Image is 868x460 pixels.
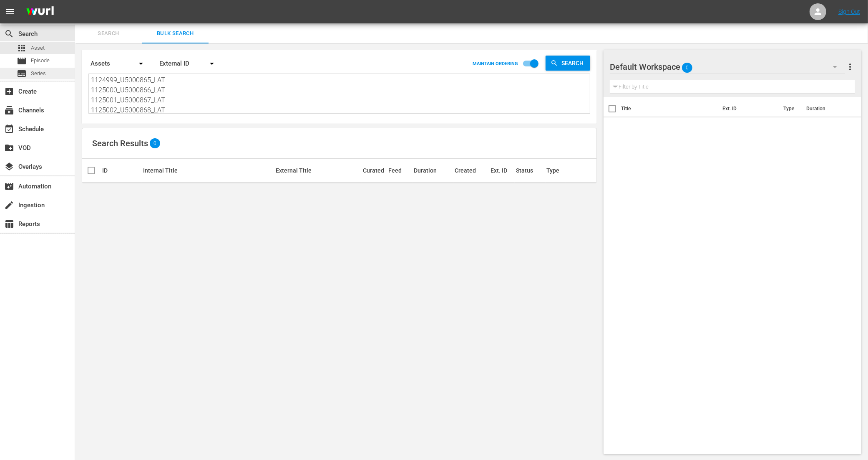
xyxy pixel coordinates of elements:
[17,69,27,79] span: Series
[801,97,851,120] th: Duration
[363,167,386,174] div: Curated
[682,59,692,76] span: 0
[147,29,204,38] span: Bulk Search
[20,2,60,22] img: ans4CAIJ8jUAAAAAAAAAAAAAAAAAAAAAAAAgQb4GAAAAAAAAAAAAAAAAAAAAAAAAJMjXAAAAAAAAAAAAAAAAAAAAAAAAgAT5G...
[143,167,273,174] div: Internal Title
[102,167,141,174] div: ID
[473,61,518,66] p: MAINTAIN ORDERING
[5,7,15,17] span: menu
[150,140,160,146] span: 0
[80,29,137,38] span: Search
[4,200,14,210] span: create
[547,167,565,174] div: Type
[414,167,452,174] div: Duration
[845,57,855,77] button: more_vert
[4,105,14,115] span: Channels
[388,167,411,174] div: Feed
[4,143,14,153] span: VOD
[4,162,14,172] span: layers
[4,29,14,39] span: Search
[17,56,27,66] span: Episode
[4,219,14,229] span: Reports
[91,75,590,113] textarea: 1124999_U5000865_LAT 1125000_U5000866_LAT 1125001_U5000867_LAT 1125002_U5000868_LAT 1125003_U5000...
[717,97,778,120] th: Ext. ID
[159,52,222,75] div: External ID
[276,167,360,174] div: External Title
[4,124,14,134] span: Schedule
[4,181,14,191] span: Automation
[845,62,855,72] span: more_vert
[455,167,488,174] div: Created
[491,167,513,174] div: Ext. ID
[31,56,50,65] span: Episode
[516,167,544,174] div: Status
[4,86,14,97] span: Create
[17,43,27,53] span: Asset
[621,97,717,120] th: Title
[31,69,46,78] span: Series
[838,8,860,15] a: Sign Out
[546,56,590,71] button: Search
[88,52,151,75] div: Assets
[558,56,590,71] span: Search
[778,97,801,120] th: Type
[92,138,148,148] span: Search Results
[31,44,45,52] span: Asset
[610,55,845,79] div: Default Workspace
